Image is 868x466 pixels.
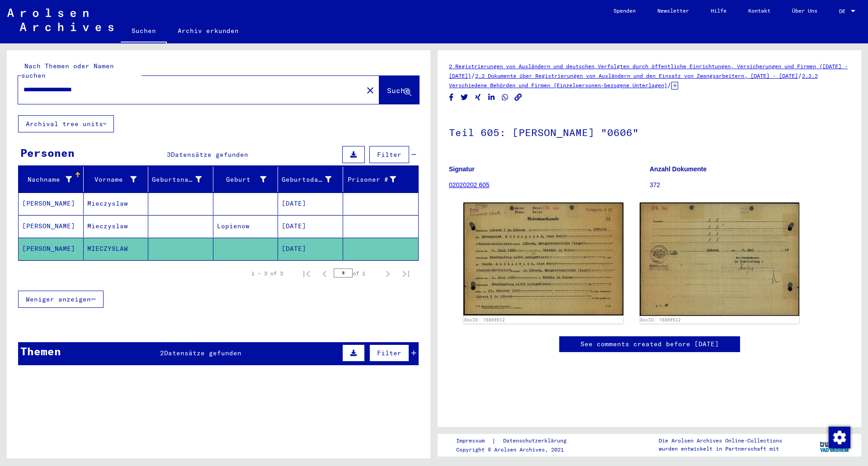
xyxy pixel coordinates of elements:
[316,264,334,282] button: Previous page
[22,172,83,187] div: Nachname
[460,92,469,103] button: Share on Twitter
[297,264,316,282] button: First page
[22,175,72,184] div: Nachname
[473,92,483,103] button: Share on Xing
[87,175,137,184] div: Vorname
[397,264,415,282] button: Last page
[148,167,213,192] mat-header-cell: Geburtsname
[449,63,848,79] a: 2 Registrierungen von Ausländern und deutschen Verfolgten durch öffentliche Einrichtungen, Versic...
[449,165,475,173] b: Signatur
[282,172,343,187] div: Geburtsdatum
[500,92,510,103] button: Share on WhatsApp
[152,172,213,187] div: Geburtsname
[387,86,410,95] span: Suche
[19,167,84,192] mat-header-cell: Nachname
[217,175,267,184] div: Geburt‏
[7,9,113,31] img: Arolsen_neg.svg
[160,349,164,357] span: 2
[377,349,401,357] span: Filter
[167,151,171,159] span: 3
[20,343,61,359] div: Themen
[514,92,523,103] button: Copy link
[347,172,408,187] div: Prisoner #
[343,167,419,192] mat-header-cell: Prisoner #
[447,92,456,103] button: Share on Facebook
[379,76,419,104] button: Suche
[21,62,114,80] mat-label: Nach Themen oder Namen suchen
[829,427,850,448] img: Zustimmung ändern
[471,71,475,80] span: /
[213,167,278,192] mat-header-cell: Geburt‏
[84,167,149,192] mat-header-cell: Vorname
[121,20,167,43] a: Suchen
[164,349,241,357] span: Datensätze gefunden
[278,193,343,215] mat-cell: [DATE]
[377,151,401,159] span: Filter
[456,436,577,446] div: |
[18,115,114,132] button: Archival tree units
[650,180,850,190] p: 372
[456,436,492,446] a: Impressum
[278,167,343,192] mat-header-cell: Geburtsdatum
[152,175,202,184] div: Geburtsname
[251,269,283,278] div: 1 – 3 of 3
[463,202,623,315] img: 001.jpg
[640,317,681,322] a: DocID: 76869512
[171,151,248,159] span: Datensätze gefunden
[217,172,278,187] div: Geburt‏
[19,193,84,215] mat-cell: [PERSON_NAME]
[282,175,331,184] div: Geburtsdatum
[84,215,149,237] mat-cell: Mieczyslaw
[659,437,782,445] p: Die Arolsen Archives Online-Collections
[667,81,671,89] span: /
[449,181,490,188] a: 02020202 605
[449,112,850,151] h1: Teil 605: [PERSON_NAME] "0606"
[798,71,802,80] span: /
[347,175,396,184] div: Prisoner #
[496,436,577,446] a: Datenschutzerklärung
[456,446,577,454] p: Copyright © Arolsen Archives, 2021
[369,344,409,362] button: Filter
[464,317,505,322] a: DocID: 76869512
[361,81,379,99] button: Clear
[278,215,343,237] mat-cell: [DATE]
[475,72,798,79] a: 2.2 Dokumente über Registrierungen von Ausländern und den Einsatz von Zwangsarbeitern, [DATE] - [...
[19,215,84,237] mat-cell: [PERSON_NAME]
[369,146,409,163] button: Filter
[650,165,707,173] b: Anzahl Dokumente
[334,269,379,278] div: of 1
[213,215,278,237] mat-cell: Lopienow
[84,238,149,260] mat-cell: MIECZYSLAW
[580,339,719,349] a: See comments created before [DATE]
[379,264,397,282] button: Next page
[659,445,782,453] p: wurden entwickelt in Partnerschaft mit
[640,202,800,316] img: 002.jpg
[365,85,376,96] mat-icon: close
[20,145,75,161] div: Personen
[87,172,148,187] div: Vorname
[19,238,84,260] mat-cell: [PERSON_NAME]
[167,20,250,42] a: Archiv erkunden
[26,295,91,303] span: Weniger anzeigen
[84,193,149,215] mat-cell: Mieczyslaw
[818,433,852,456] img: yv_logo.png
[18,291,104,308] button: Weniger anzeigen
[487,92,496,103] button: Share on LinkedIn
[278,238,343,260] mat-cell: [DATE]
[839,8,849,14] span: DE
